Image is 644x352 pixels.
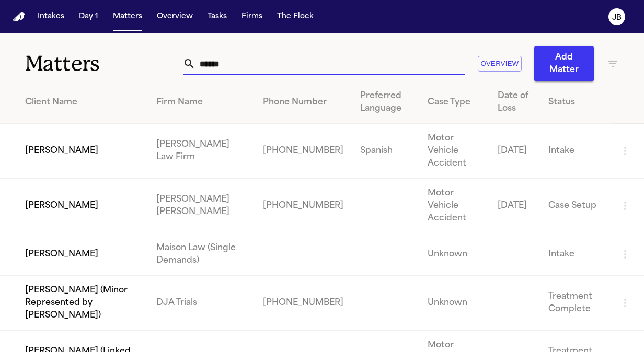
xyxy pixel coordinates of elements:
[548,96,602,109] div: Status
[263,96,343,109] div: Phone Number
[419,233,489,276] td: Unknown
[419,276,489,331] td: Unknown
[540,233,611,276] td: Intake
[273,7,318,26] button: The Flock
[419,179,489,233] td: Motor Vehicle Accident
[237,7,267,26] button: Firms
[489,124,540,179] td: [DATE]
[75,7,102,26] button: Day 1
[13,12,25,22] a: Home
[489,179,540,233] td: [DATE]
[352,124,419,179] td: Spanish
[360,90,411,115] div: Preferred Language
[25,51,183,77] h1: Matters
[148,233,255,276] td: Maison Law (Single Demands)
[478,56,522,72] button: Overview
[148,124,255,179] td: [PERSON_NAME] Law Firm
[203,7,231,26] button: Tasks
[540,124,611,179] td: Intake
[419,124,489,179] td: Motor Vehicle Accident
[498,90,532,115] div: Date of Loss
[540,276,611,331] td: Treatment Complete
[33,7,68,26] button: Intakes
[148,276,255,331] td: DJA Trials
[156,96,246,109] div: Firm Name
[255,124,352,179] td: [PHONE_NUMBER]
[148,179,255,233] td: [PERSON_NAME] [PERSON_NAME]
[25,96,140,109] div: Client Name
[153,7,197,26] button: Overview
[109,7,146,26] button: Matters
[255,179,352,233] td: [PHONE_NUMBER]
[534,46,594,81] button: Add Matter
[428,96,481,109] div: Case Type
[13,12,25,22] img: Finch Logo
[540,179,611,233] td: Case Setup
[255,276,352,331] td: [PHONE_NUMBER]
